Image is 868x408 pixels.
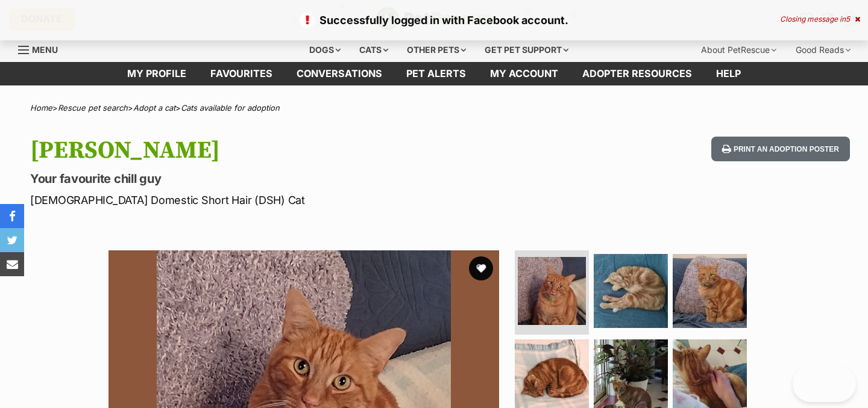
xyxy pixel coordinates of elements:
[469,256,493,280] button: favourite
[30,137,529,164] h1: [PERSON_NAME]
[780,15,860,23] div: Closing message in
[673,254,747,328] img: Photo of Frankie
[394,62,478,85] a: Pet alerts
[12,12,856,28] p: Successfully logged in with Facebook account.
[301,38,349,62] div: Dogs
[133,103,175,113] a: Adopt a cat
[285,62,394,85] a: conversations
[476,38,577,62] div: Get pet support
[198,62,285,85] a: Favourites
[793,366,856,402] iframe: Help Scout Beacon - Open
[846,14,850,23] span: 5
[704,62,753,85] a: Help
[115,62,198,85] a: My profile
[30,103,52,113] a: Home
[181,103,280,113] a: Cats available for adoption
[787,38,859,62] div: Good Reads
[693,38,785,62] div: About PetRescue
[58,103,128,113] a: Rescue pet search
[518,257,586,325] img: Photo of Frankie
[30,170,529,187] p: Your favourite chill guy
[18,38,66,60] a: Menu
[594,254,668,328] img: Photo of Frankie
[570,62,704,85] a: Adopter resources
[478,62,570,85] a: My account
[30,192,529,208] p: [DEMOGRAPHIC_DATA] Domestic Short Hair (DSH) Cat
[32,45,58,55] span: Menu
[351,38,397,62] div: Cats
[711,137,850,161] button: Print an adoption poster
[398,38,474,62] div: Other pets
